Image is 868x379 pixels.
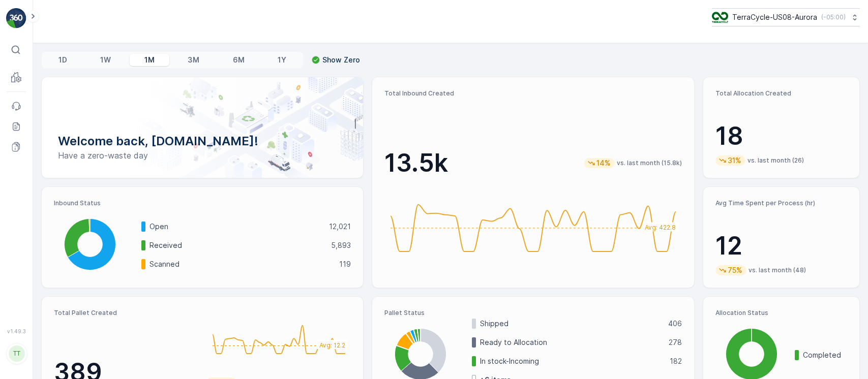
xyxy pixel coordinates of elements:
p: 5,893 [331,240,351,250]
p: Received [149,240,324,250]
p: Inbound Status [54,199,351,207]
p: 31% [727,155,742,166]
p: Scanned [149,259,333,269]
p: 182 [670,356,682,366]
p: Total Inbound Created [384,89,681,98]
img: image_ci7OI47.png [712,12,728,23]
p: In stock-Incoming [480,356,663,366]
p: Total Pallet Created [54,309,198,317]
p: Welcome back, [DOMAIN_NAME]! [58,133,347,149]
p: Open [149,222,322,232]
p: Total Allocation Created [715,89,847,98]
p: 12 [715,231,847,261]
p: Have a zero-waste day [58,149,347,162]
p: 14% [595,158,612,168]
p: Ready to Allocation [480,337,662,348]
p: TerraCycle-US08-Aurora [732,12,817,22]
p: 13.5k [384,148,448,178]
p: 75% [727,265,743,275]
p: vs. last month (26) [747,156,804,165]
p: 119 [339,259,351,269]
p: 1Y [278,55,286,65]
p: 1M [144,55,155,65]
p: 3M [188,55,199,65]
div: TT [9,345,25,362]
p: ( -05:00 ) [821,13,846,21]
p: Show Zero [322,55,360,65]
button: TerraCycle-US08-Aurora(-05:00) [712,8,860,26]
p: vs. last month (48) [749,266,806,274]
button: TT [6,336,26,371]
span: v 1.49.3 [6,328,26,334]
p: vs. last month (15.8k) [617,159,682,167]
p: 1D [58,55,67,65]
p: 18 [715,121,847,151]
p: Allocation Status [715,309,847,317]
p: 278 [669,337,682,348]
p: Avg Time Spent per Process (hr) [715,199,847,207]
p: Pallet Status [384,309,681,317]
p: 12,021 [329,222,351,232]
p: 6M [233,55,245,65]
p: 1W [100,55,111,65]
p: 406 [668,319,682,329]
p: Shipped [480,319,661,329]
img: logo [6,8,26,28]
p: Completed [803,350,847,360]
